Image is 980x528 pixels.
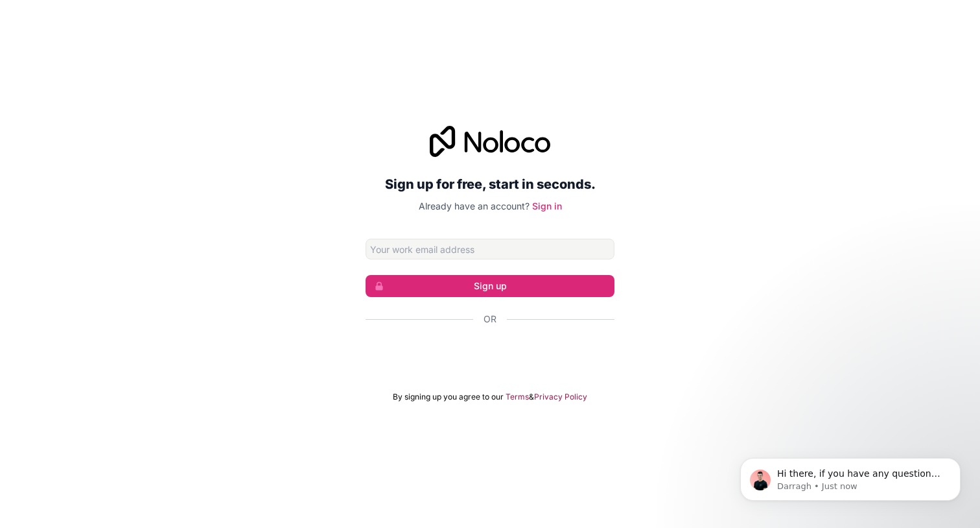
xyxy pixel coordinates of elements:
span: & [529,392,534,402]
a: Terms [506,392,529,402]
span: Or [484,313,496,326]
a: Privacy Policy [534,392,587,402]
span: By signing up you agree to our [393,392,504,402]
a: Sign in [532,200,562,211]
h2: Sign up for free, start in seconds. [366,173,614,196]
input: Email address [366,239,614,259]
button: Sign up [366,275,614,297]
span: Already have an account? [419,200,530,211]
iframe: Intercom notifications message [721,431,980,522]
iframe: Sign in with Google Button [359,340,621,368]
